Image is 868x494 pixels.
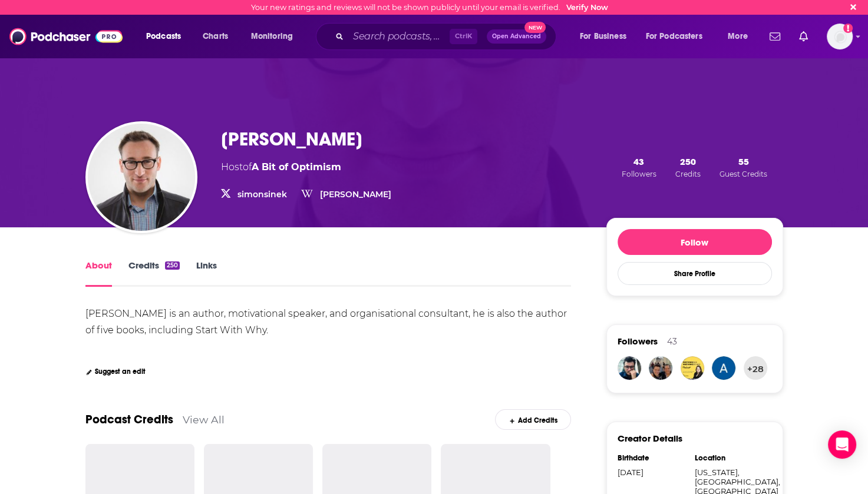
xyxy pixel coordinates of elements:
img: chrisdavis [618,356,641,380]
span: 43 [633,156,644,167]
button: open menu [243,27,308,46]
span: Charts [203,28,228,45]
div: Your new ratings and reviews will not be shown publicly until your email is verified. [251,3,608,12]
button: open menu [638,27,720,46]
span: For Podcasters [646,28,702,45]
a: Show notifications dropdown [765,26,785,47]
span: Monitoring [251,28,293,45]
span: For Business [580,28,626,45]
span: More [728,28,748,45]
h1: [PERSON_NAME] [221,128,362,151]
button: +28 [744,356,767,380]
input: Search podcasts, credits, & more... [348,27,450,46]
button: 43Followers [618,155,660,179]
span: New [524,22,546,33]
svg: Email not verified [843,24,853,33]
span: Followers [622,170,656,178]
span: Open Advanced [492,34,541,39]
a: Links [196,260,217,287]
img: marvinw16 [649,356,672,380]
div: [DATE] [618,468,687,477]
button: 250Credits [672,155,704,179]
a: [PERSON_NAME] [320,189,391,200]
h3: Creator Details [618,433,682,444]
a: simonsinek [237,189,287,200]
button: Follow [618,229,772,255]
a: A Bit of Optimism [252,161,341,173]
img: Knowingselfknowingothers [681,356,704,380]
button: 55Guest Credits [716,155,771,179]
button: Open AdvancedNew [487,29,546,44]
span: Guest Credits [720,170,767,178]
div: Search podcasts, credits, & more... [327,23,567,50]
span: Podcasts [146,28,181,45]
a: View All [183,413,225,426]
div: Birthdate [618,453,687,463]
span: Ctrl K [450,29,477,44]
div: Open Intercom Messenger [828,430,856,459]
span: 55 [738,156,749,167]
span: Host [221,161,243,173]
img: comfort_free [712,356,735,380]
span: of [243,161,341,173]
a: About [85,260,112,287]
button: Show profile menu [827,24,853,49]
a: Credits250 [128,260,180,287]
span: Followers [618,336,658,347]
button: Share Profile [618,262,772,285]
a: Add Credits [495,409,571,430]
span: 250 [680,156,696,167]
div: [PERSON_NAME] is an author, motivational speaker, and organisational consultant, he is also the a... [85,308,569,336]
div: 250 [165,261,180,270]
span: Credits [675,170,701,178]
div: Location [695,453,764,463]
a: Suggest an edit [85,367,146,376]
img: User Profile [827,24,853,49]
a: Charts [195,27,235,46]
button: open menu [572,27,641,46]
img: Simon Sinek [88,124,195,231]
div: 43 [667,336,677,347]
a: Podcast Credits [85,412,173,427]
img: Podchaser - Follow, Share and Rate Podcasts [9,25,123,48]
a: Show notifications dropdown [794,26,813,47]
span: Logged in as kimmiveritas [827,24,853,49]
button: open menu [138,27,196,46]
button: open menu [720,27,763,46]
a: Verify Now [566,3,608,12]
